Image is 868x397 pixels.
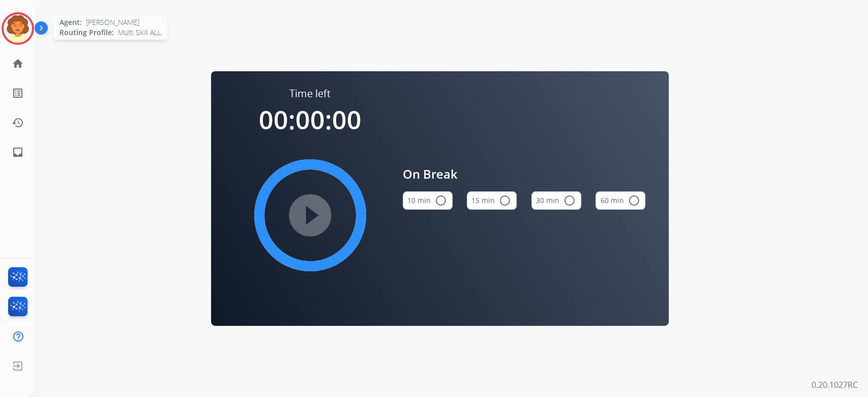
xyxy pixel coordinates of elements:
mat-icon: radio_button_unchecked [499,194,511,207]
span: Agent: [59,17,82,27]
mat-icon: radio_button_unchecked [435,194,447,207]
span: On Break [403,165,646,183]
span: [PERSON_NAME] [86,17,139,27]
mat-icon: inbox [12,146,24,158]
button: 60 min [595,191,645,210]
span: Multi Skill ALL [118,27,161,38]
mat-icon: history [12,117,24,129]
span: 00:00:00 [259,102,362,137]
mat-icon: list_alt [12,87,24,99]
button: 30 min [531,191,581,210]
mat-icon: home [12,58,24,70]
img: avatar [4,14,32,43]
mat-icon: radio_button_unchecked [627,194,640,207]
button: 10 min [403,191,453,210]
span: Time left [289,87,331,101]
button: 15 min [467,191,517,210]
mat-icon: radio_button_unchecked [563,194,576,207]
p: 0.20.1027RC [812,379,858,391]
span: Routing Profile: [59,27,114,38]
